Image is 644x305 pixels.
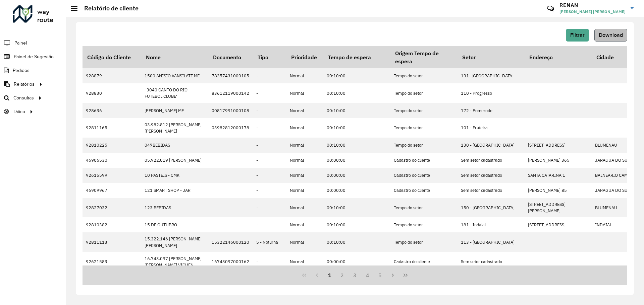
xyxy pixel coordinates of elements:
[253,232,286,252] td: 5 - Noturna
[14,40,27,47] span: Painel
[14,53,54,60] span: Painel de Sugestão
[83,46,141,68] th: Código do Cliente
[559,9,626,15] span: [PERSON_NAME] [PERSON_NAME]
[208,232,253,252] td: 15322146000120
[141,83,208,103] td: ' 3040 CANTO DO RIO FUTEBOL CLUBE'
[323,232,390,252] td: 00:10:00
[390,118,458,138] td: Tempo do setor
[458,138,525,153] td: 130 - [GEOGRAPHIC_DATA]
[286,103,323,118] td: Normal
[253,118,286,138] td: -
[253,252,286,272] td: -
[458,183,525,198] td: Sem setor cadastrado
[286,118,323,138] td: Normal
[525,138,592,153] td: [STREET_ADDRESS]
[323,168,390,183] td: 00:00:00
[323,198,390,217] td: 00:10:00
[323,68,390,83] td: 00:10:00
[559,2,626,8] h3: RENAN
[253,46,286,68] th: Tipo
[390,153,458,168] td: Cadastro do cliente
[386,269,399,282] button: Next Page
[141,103,208,118] td: [PERSON_NAME] ME
[525,217,592,232] td: [STREET_ADDRESS]
[390,183,458,198] td: Cadastro do cliente
[458,198,525,217] td: 150 - [GEOGRAPHIC_DATA]
[323,138,390,153] td: 00:10:00
[525,168,592,183] td: SANTA CATARINA 1
[83,138,141,153] td: 92810225
[390,232,458,252] td: Tempo do setor
[83,83,141,103] td: 928830
[286,252,323,272] td: Normal
[208,46,253,68] th: Documento
[83,68,141,83] td: 928879
[208,252,253,272] td: 16743097000162
[141,138,208,153] td: 047BEBIDAS
[390,198,458,217] td: Tempo do setor
[141,68,208,83] td: 1500 ANISIO VANSILATE ME
[286,183,323,198] td: Normal
[323,183,390,198] td: 00:00:00
[208,83,253,103] td: 83612119000142
[323,103,390,118] td: 00:10:00
[525,46,592,68] th: Endereço
[253,153,286,168] td: -
[374,269,387,282] button: 5
[525,153,592,168] td: [PERSON_NAME] 365
[83,217,141,232] td: 92810382
[390,83,458,103] td: Tempo do setor
[286,46,323,68] th: Prioridade
[525,183,592,198] td: [PERSON_NAME] 85
[253,217,286,232] td: -
[141,118,208,138] td: 03.982.812 [PERSON_NAME] [PERSON_NAME]
[83,103,141,118] td: 928636
[141,198,208,217] td: 123 BEBIDAS
[141,252,208,272] td: 16.743.097 [PERSON_NAME] [PERSON_NAME] VICHEN
[323,46,390,68] th: Tempo de espera
[458,232,525,252] td: 113 - [GEOGRAPHIC_DATA]
[141,46,208,68] th: Nome
[458,168,525,183] td: Sem setor cadastrado
[141,153,208,168] td: 05.922.019 [PERSON_NAME]
[525,198,592,217] td: [STREET_ADDRESS][PERSON_NAME]
[323,252,390,272] td: 00:00:00
[566,29,589,42] button: Filtrar
[83,252,141,272] td: 92621583
[253,68,286,83] td: -
[141,232,208,252] td: 15.322.146 [PERSON_NAME] [PERSON_NAME]
[83,183,141,198] td: 46909967
[390,138,458,153] td: Tempo do setor
[83,198,141,217] td: 92827032
[83,153,141,168] td: 46906530
[543,1,558,16] a: Contato Rápido
[14,81,35,88] span: Relatórios
[13,108,25,115] span: Tático
[323,118,390,138] td: 00:10:00
[390,46,458,68] th: Origem Tempo de espera
[83,118,141,138] td: 92811165
[458,217,525,232] td: 181 - Indaial
[458,252,525,272] td: Sem setor cadastrado
[323,269,336,282] button: 1
[253,183,286,198] td: -
[323,83,390,103] td: 00:10:00
[286,217,323,232] td: Normal
[348,269,361,282] button: 3
[208,118,253,138] td: 03982812000178
[286,68,323,83] td: Normal
[594,29,627,42] button: Download
[253,103,286,118] td: -
[286,153,323,168] td: Normal
[83,232,141,252] td: 92811113
[390,103,458,118] td: Tempo do setor
[570,32,585,38] span: Filtrar
[390,68,458,83] td: Tempo do setor
[399,269,412,282] button: Last Page
[253,138,286,153] td: -
[390,217,458,232] td: Tempo do setor
[253,168,286,183] td: -
[458,153,525,168] td: Sem setor cadastrado
[336,269,348,282] button: 2
[458,83,525,103] td: 110 - Progresso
